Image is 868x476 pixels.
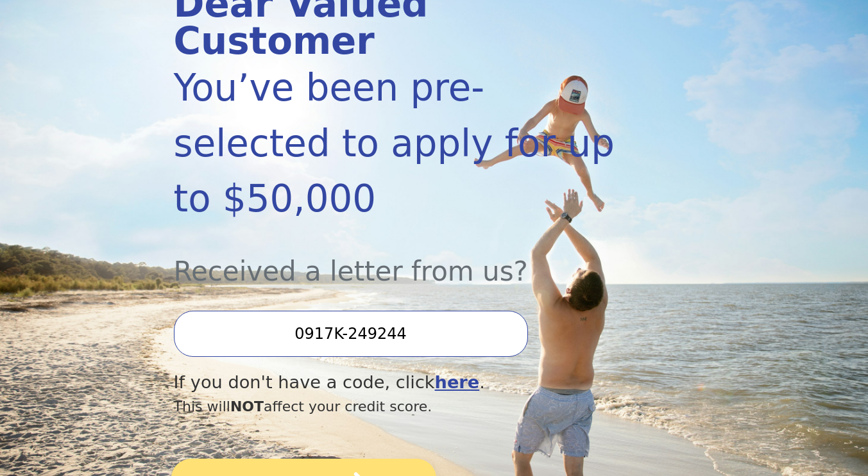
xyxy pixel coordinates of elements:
[230,398,264,414] span: NOT
[174,60,617,227] div: You’ve been pre-selected to apply for up to $50,000
[174,311,528,357] input: Enter your Offer Code:
[174,396,617,417] div: This will affect your credit score.
[435,372,480,392] a: here
[174,227,617,291] div: Received a letter from us?
[174,370,617,396] div: If you don't have a code, click .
